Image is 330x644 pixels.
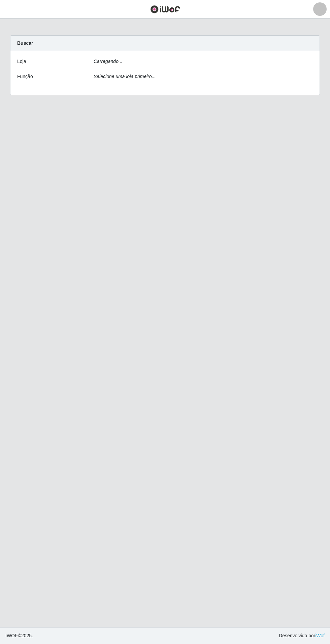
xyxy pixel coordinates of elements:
[17,58,26,65] label: Loja
[315,633,325,638] a: iWof
[5,632,33,639] span: © 2025 .
[17,73,33,80] label: Função
[150,5,180,13] img: CoreUI Logo
[279,632,325,639] span: Desenvolvido por
[17,40,33,46] strong: Buscar
[94,74,156,79] i: Selecione uma loja primeiro...
[5,633,18,638] span: IWOF
[94,59,123,64] i: Carregando...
